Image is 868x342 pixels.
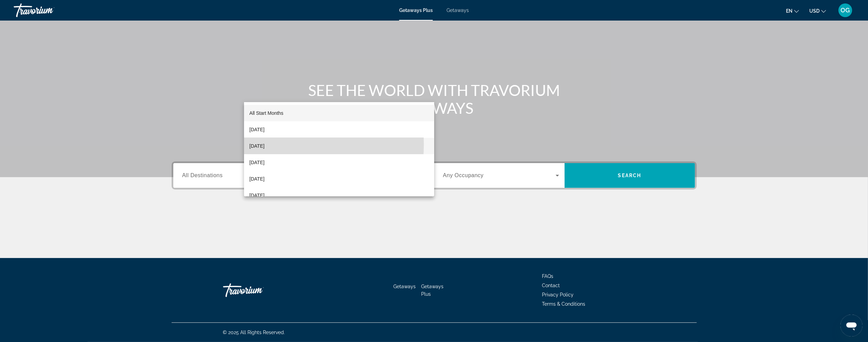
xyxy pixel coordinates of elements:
iframe: Button to launch messaging window [841,315,863,337]
span: [DATE] [250,125,265,134]
span: [DATE] [250,175,265,183]
span: [DATE] [250,142,265,150]
span: All Start Months [250,110,283,116]
span: [DATE] [250,191,265,199]
span: [DATE] [250,158,265,167]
